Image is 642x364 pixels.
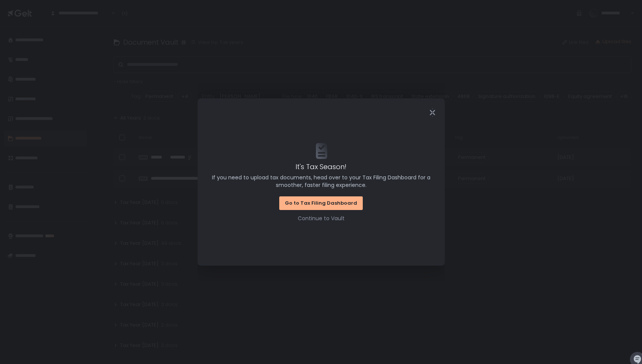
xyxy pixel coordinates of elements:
[298,215,345,222] button: Continue to Vault
[279,196,363,210] button: Go to Tax Filing Dashboard
[421,108,445,117] div: Close
[295,162,347,172] span: It's Tax Season!
[208,174,434,189] span: If you need to upload tax documents, head over to your Tax Filing Dashboard for a smoother, faste...
[285,200,357,207] div: Go to Tax Filing Dashboard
